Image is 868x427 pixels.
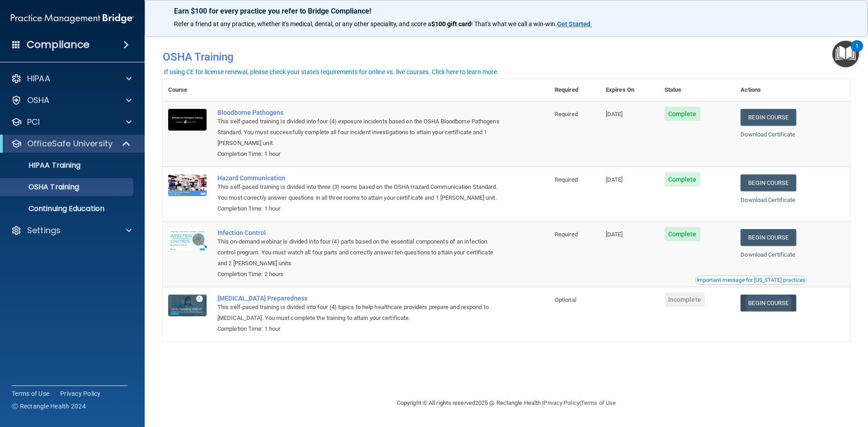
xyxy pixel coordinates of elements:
[741,131,795,138] a: Download Certificate
[549,79,600,101] th: Required
[217,182,504,203] div: This self-paced training is divided into three (3) rooms based on the OSHA Hazard Communication S...
[12,402,86,411] span: Ⓒ Rectangle Health 2024
[741,295,796,311] a: Begin Course
[557,20,590,28] strong: Get Started
[555,176,578,183] span: Required
[741,174,796,191] a: Begin Course
[581,399,616,406] a: Terms of Use
[659,79,736,101] th: Status
[431,20,471,28] strong: $100 gift card
[735,79,850,101] th: Actions
[665,172,700,187] span: Complete
[741,197,795,203] a: Download Certificate
[6,204,129,213] p: Continuing Education
[27,225,61,236] p: Settings
[6,161,80,170] p: HIPAA Training
[12,389,49,398] a: Terms of Use
[217,149,504,160] div: Completion Time: 1 hour
[174,20,431,28] span: Refer a friend at any practice, whether it's medical, dental, or any other speciality, and score a
[695,276,807,285] button: Read this if you are a dental practitioner in the state of CA
[163,79,212,101] th: Course
[217,116,504,149] div: This self-paced training is divided into four (4) exposure incidents based on the OSHA Bloodborne...
[163,51,850,63] h4: OSHA Training
[60,389,101,398] a: Privacy Policy
[164,69,499,75] div: If using CE for license renewal, please check your state's requirements for online vs. live cours...
[217,295,504,302] a: [MEDICAL_DATA] Preparedness
[217,174,504,182] a: Hazard Communication
[11,138,131,149] a: OfficeSafe University
[606,231,623,238] span: [DATE]
[27,138,113,149] p: OfficeSafe University
[741,109,796,126] a: Begin Course
[217,269,504,280] div: Completion Time: 2 hours
[163,67,500,76] button: If using CE for license renewal, please check your state's requirements for online vs. live cours...
[557,20,592,28] a: Get Started
[665,107,700,121] span: Complete
[832,41,859,67] button: Open Resource Center, 1 new notification
[665,292,705,307] span: Incomplete
[555,296,576,303] span: Optional
[27,73,50,84] p: HIPAA
[11,225,132,236] a: Settings
[11,9,134,28] img: PMB logo
[27,95,50,106] p: OSHA
[855,46,859,58] div: 1
[697,277,805,283] div: Important message for [US_STATE] practices
[217,324,504,334] div: Completion Time: 1 hour
[341,389,671,418] div: Copyright © All rights reserved 2025 @ Rectangle Health | |
[217,302,504,324] div: This self-paced training is divided into four (4) topics to help healthcare providers prepare and...
[217,109,504,116] a: Bloodborne Pathogens
[217,236,504,269] div: This on-demand webinar is divided into four (4) parts based on the essential components of an inf...
[27,117,40,127] p: PCI
[741,251,795,258] a: Download Certificate
[27,38,90,51] h4: Compliance
[471,20,557,28] span: ! That's what we call a win-win.
[555,111,578,117] span: Required
[6,183,79,192] p: OSHA Training
[555,231,578,238] span: Required
[174,7,839,15] p: Earn $100 for every practice you refer to Bridge Compliance!
[665,227,700,241] span: Complete
[11,117,132,127] a: PCI
[543,399,579,406] a: Privacy Policy
[11,95,132,106] a: OSHA
[606,111,623,117] span: [DATE]
[11,73,132,84] a: HIPAA
[600,79,659,101] th: Expires On
[606,176,623,183] span: [DATE]
[217,203,504,214] div: Completion Time: 1 hour
[741,229,796,246] a: Begin Course
[217,229,504,236] a: Infection Control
